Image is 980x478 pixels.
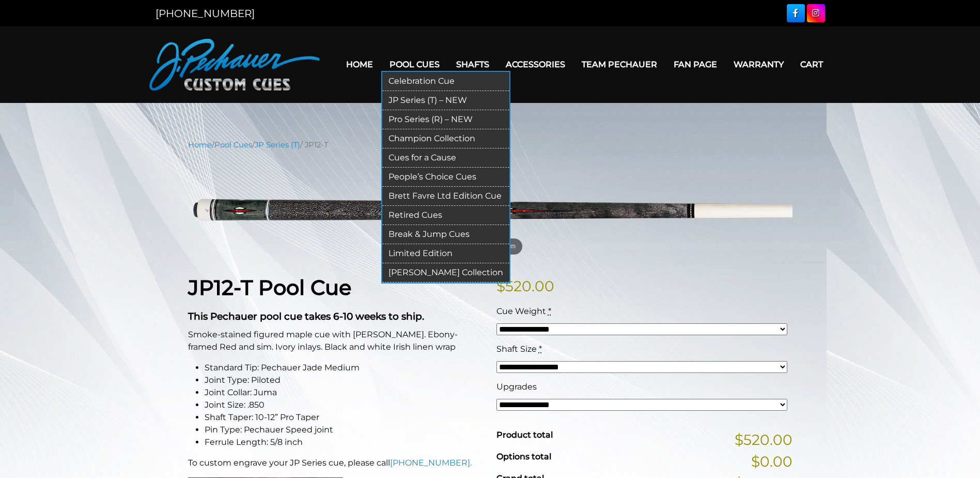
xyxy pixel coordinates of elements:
[338,51,381,78] a: Home
[792,51,831,78] a: Cart
[497,51,573,78] a: Accessories
[382,206,509,225] a: Retired Cues
[382,168,509,187] a: People’s Choice Cues
[448,51,497,78] a: Shafts
[381,51,448,78] a: Pool Cues
[205,386,484,399] li: Joint Collar: Juma
[496,452,551,461] span: Options total
[390,458,472,468] a: [PHONE_NUMBER].
[496,277,505,295] span: $
[382,187,509,206] a: Brett Favre Ltd Edition Cue
[735,429,792,451] span: $520.00
[205,436,484,449] li: Ferrule Length: 5/8 inch
[188,310,424,322] strong: This Pechauer pool cue takes 6-10 weeks to ship.
[382,244,509,263] a: Limited Edition
[725,51,792,78] a: Warranty
[188,140,212,150] a: Home
[496,344,537,354] span: Shaft Size
[751,451,792,472] span: $0.00
[188,139,792,151] nav: Breadcrumb
[205,374,484,386] li: Joint Type: Piloted
[382,148,509,168] a: Cues for a Cause
[382,225,509,244] a: Break & Jump Cues
[382,263,509,282] a: [PERSON_NAME] Collection
[382,72,509,91] a: Celebration Cue
[205,411,484,424] li: Shaft Taper: 10-12” Pro Taper
[665,51,725,78] a: Fan Page
[155,7,255,20] a: [PHONE_NUMBER]
[205,424,484,436] li: Pin Type: Pechauer Speed joint
[188,158,792,259] a: Hover to zoom
[548,306,551,316] abbr: required
[255,140,300,150] a: JP Series (T)
[496,430,553,440] span: Product total
[205,362,484,374] li: Standard Tip: Pechauer Jade Medium
[188,275,351,300] strong: JP12-T Pool Cue
[382,91,509,110] a: JP Series (T) – NEW
[496,382,537,392] span: Upgrades
[573,51,665,78] a: Team Pechauer
[188,328,484,353] p: Smoke-stained figured maple cue with [PERSON_NAME]. Ebony-framed Red and sim. Ivory inlays. Black...
[188,457,484,469] p: To custom engrave your JP Series cue, please call
[188,158,792,259] img: jp12-T.png
[205,399,484,411] li: Joint Size: .850
[382,110,509,129] a: Pro Series (R) – NEW
[496,306,546,316] span: Cue Weight
[149,39,320,91] img: Pechauer Custom Cues
[496,277,554,295] bdi: 520.00
[539,344,542,354] abbr: required
[214,140,252,150] a: Pool Cues
[382,129,509,148] a: Champion Collection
